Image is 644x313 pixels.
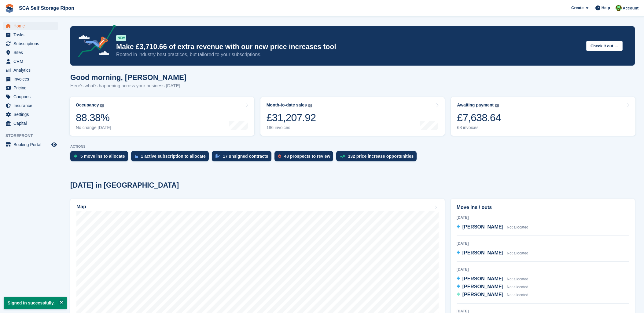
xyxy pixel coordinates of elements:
[13,22,50,30] span: Home
[462,250,503,255] span: [PERSON_NAME]
[451,97,635,136] a: Awaiting payment £7,638.64 68 invoices
[13,110,50,119] span: Settings
[3,140,58,149] a: menu
[267,103,307,108] div: Month-to-date sales
[3,31,58,39] a: menu
[457,223,528,231] a: [PERSON_NAME] Not allocated
[100,104,104,107] img: icon-info-grey-7440780725fd019a000dd9b08b2336e03edf1995a4989e88bcd33f0948082b44.svg
[13,31,50,39] span: Tasks
[116,42,581,51] p: Make £3,710.66 of extra revenue with our new price increases tool
[70,82,186,89] p: Here's what's happening across your business [DATE]
[3,110,58,119] a: menu
[70,73,186,81] h1: Good morning, [PERSON_NAME]
[507,293,528,297] span: Not allocated
[13,75,50,83] span: Invoices
[3,92,58,101] a: menu
[457,283,528,291] a: [PERSON_NAME] Not allocated
[3,119,58,128] a: menu
[76,111,111,124] div: 88.38%
[340,155,345,158] img: price_increase_opportunities-93ffe204e8149a01c8c9dc8f82e8f89637d9d84a8eef4429ea346261dce0b2c0.svg
[3,48,58,57] a: menu
[462,292,503,297] span: [PERSON_NAME]
[70,145,635,149] p: ACTIONS
[602,5,610,11] span: Help
[3,57,58,66] a: menu
[462,284,503,289] span: [PERSON_NAME]
[116,51,581,58] p: Rooted in industry best practices, but tailored to your subscriptions.
[507,277,528,281] span: Not allocated
[348,154,414,159] div: 132 price increase opportunities
[267,111,316,124] div: £31,207.92
[13,84,50,92] span: Pricing
[457,267,629,272] div: [DATE]
[3,84,58,92] a: menu
[3,66,58,74] a: menu
[274,151,337,164] a: 48 prospects to review
[6,133,61,139] span: Storefront
[3,22,58,30] a: menu
[507,225,528,229] span: Not allocated
[74,154,77,158] img: move_ins_to_allocate_icon-fdf77a2bb77ea45bf5b3d319d69a93e2d87916cf1d5bf7949dd705db3b84f3ca.svg
[457,241,629,246] div: [DATE]
[13,66,50,74] span: Analytics
[13,119,50,128] span: Capital
[76,125,111,130] div: No change [DATE]
[623,5,638,11] span: Account
[70,151,131,164] a: 5 move ins to allocate
[457,215,629,220] div: [DATE]
[571,5,583,11] span: Create
[278,154,281,158] img: prospect-51fa495bee0391a8d652442698ab0144808aea92771e9ea1ae160a38d050c398.svg
[223,154,268,159] div: 17 unsigned contracts
[267,125,316,130] div: 186 invoices
[135,154,138,158] img: active_subscription_to_allocate_icon-d502201f5373d7db506a760aba3b589e785aa758c864c3986d89f69b8ff3...
[3,101,58,110] a: menu
[131,151,212,164] a: 1 active subscription to allocate
[462,224,503,229] span: [PERSON_NAME]
[4,297,67,309] p: Signed in successfully.
[457,291,528,299] a: [PERSON_NAME] Not allocated
[457,125,501,130] div: 68 invoices
[507,251,528,255] span: Not allocated
[3,39,58,48] a: menu
[13,39,50,48] span: Subscriptions
[457,275,528,283] a: [PERSON_NAME] Not allocated
[13,57,50,66] span: CRM
[586,41,623,51] button: Check it out →
[284,154,330,159] div: 48 prospects to review
[457,103,494,108] div: Awaiting payment
[308,104,312,107] img: icon-info-grey-7440780725fd019a000dd9b08b2336e03edf1995a4989e88bcd33f0948082b44.svg
[5,4,14,13] img: stora-icon-8386f47178a22dfd0bd8f6a31ec36ba5ce8667c1dd55bd0f319d3a0aa187defe.svg
[13,140,50,149] span: Booking Portal
[462,276,503,281] span: [PERSON_NAME]
[457,204,629,211] h2: Move ins / outs
[13,48,50,57] span: Sites
[50,141,58,148] a: Preview store
[13,101,50,110] span: Insurance
[70,97,254,136] a: Occupancy 88.38% No change [DATE]
[73,25,116,59] img: price-adjustments-announcement-icon-8257ccfd72463d97f412b2fc003d46551f7dbcb40ab6d574587a9cd5c0d94...
[3,75,58,83] a: menu
[507,285,528,289] span: Not allocated
[116,35,126,41] div: NEW
[212,151,274,164] a: 17 unsigned contracts
[616,5,622,11] img: Kelly Neesham
[76,204,86,210] h2: Map
[141,154,206,159] div: 1 active subscription to allocate
[80,154,125,159] div: 5 move ins to allocate
[495,104,499,107] img: icon-info-grey-7440780725fd019a000dd9b08b2336e03edf1995a4989e88bcd33f0948082b44.svg
[13,92,50,101] span: Coupons
[76,103,99,108] div: Occupancy
[457,111,501,124] div: £7,638.64
[336,151,420,164] a: 132 price increase opportunities
[457,249,528,257] a: [PERSON_NAME] Not allocated
[70,181,179,189] h2: [DATE] in [GEOGRAPHIC_DATA]
[260,97,445,136] a: Month-to-date sales £31,207.92 186 invoices
[215,154,220,158] img: contract_signature_icon-13c848040528278c33f63329250d36e43548de30e8caae1d1a13099fd9432cc5.svg
[17,3,77,13] a: SCA Self Storage Ripon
